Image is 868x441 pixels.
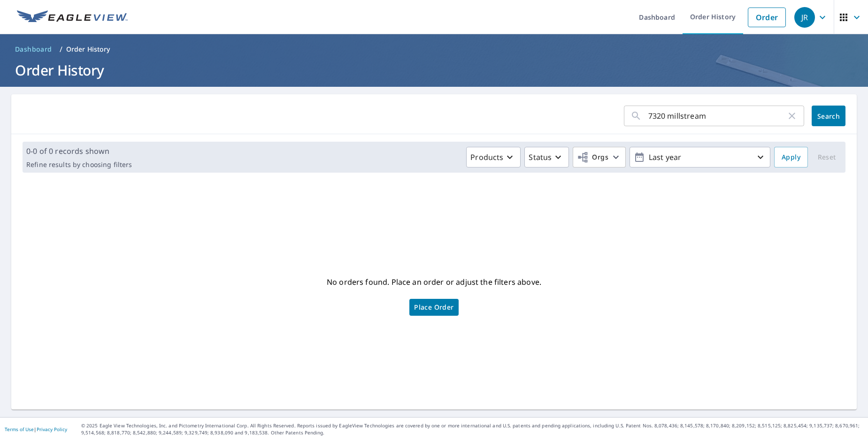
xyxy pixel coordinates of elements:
[37,426,67,433] a: Privacy Policy
[11,61,857,80] h1: Order History
[819,112,838,121] span: Search
[5,426,67,432] p: |
[26,160,132,169] p: Refine results by choosing filters
[5,426,34,433] a: Terms of Use
[573,147,626,167] button: Orgs
[409,299,458,316] a: Place Order
[529,152,552,163] p: Status
[782,152,800,163] span: Apply
[630,147,770,167] button: Last year
[466,147,521,167] button: Products
[66,45,110,54] p: Order History
[81,422,863,436] p: © 2025 Eagle View Technologies, Inc. and Pictometry International Corp. All Rights Reserved. Repo...
[645,149,755,166] p: Last year
[577,152,608,163] span: Orgs
[524,147,569,167] button: Status
[11,42,857,57] nav: breadcrumb
[648,103,786,129] input: Address, Report #, Claim ID, etc.
[774,147,808,167] button: Apply
[794,7,815,28] div: JR
[26,145,132,157] p: 0-0 of 0 records shown
[15,45,52,54] span: Dashboard
[11,42,56,57] a: Dashboard
[414,305,453,310] span: Place Order
[17,10,128,24] img: EV Logo
[748,8,786,27] a: Order
[60,44,62,55] li: /
[327,274,541,289] p: No orders found. Place an order or adjust the filters above.
[812,106,845,126] button: Search
[470,152,503,163] p: Products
